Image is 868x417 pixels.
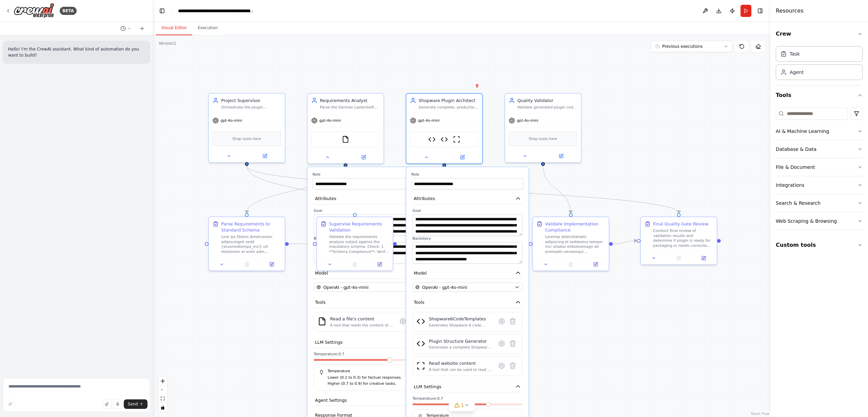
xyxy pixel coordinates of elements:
h5: Temperature [319,369,418,374]
div: Project Supervisor [221,97,281,103]
div: A tool that can be used to read a website content. [429,367,492,372]
div: Generate complete, production-ready Shopware 6 plugin code based on validated requirements. Creat... [419,105,479,110]
span: OpenAI - gpt-4o-mini [323,284,369,290]
button: Open in side panel [445,154,480,161]
p: Hello! I'm the CrewAI assistant. What kind of automation do you want to build? [8,46,145,58]
img: FileReadTool [318,317,326,325]
button: Click to speak your automation idea [113,399,122,409]
button: Open in side panel [346,154,381,161]
g: Edge from 9d0f79ee-acab-4a3a-95fe-f8eb1e6dc60c to 1f0c4e9b-4fd7-4f25-aeee-06178c2307f2 [613,238,637,247]
img: Plugin Structure Generator [440,136,448,143]
div: A tool that reads the content of a file. To use this tool, provide a 'file_path' parameter with t... [330,323,394,328]
div: Shopware Plugin ArchitectGenerate complete, production-ready Shopware 6 plugin code based on vali... [406,93,483,164]
div: Read website content [429,360,492,366]
span: LLM Settings [414,383,441,390]
div: Final Quality Gate Review [653,221,708,227]
button: Agent Settings [313,395,425,406]
button: No output available [234,261,260,268]
div: Read a file's content [330,316,394,322]
div: Supervise Requirements ValidationValidate the requirements analysis output against the mandatory ... [316,217,394,271]
span: LLM Settings [315,339,343,345]
img: Logo [14,3,54,18]
img: ScrapeWebsiteTool [453,136,460,143]
button: OpenAI - gpt-4o-mini [314,282,423,292]
button: Model [313,267,425,279]
button: Delete tool [507,316,518,327]
div: Plugin Structure Generator [429,338,492,344]
span: Model [414,270,427,276]
button: Integrations [776,176,863,194]
button: Database & Data [776,140,863,158]
button: Improve this prompt [5,399,15,409]
span: Attributes [414,196,435,202]
label: Role [411,172,524,177]
label: Backstory [314,236,423,241]
div: Requirements Analyst [320,97,380,103]
span: 1 [461,402,464,409]
div: Integrations [776,182,804,188]
button: Delete node [473,81,481,90]
div: File & Document [776,164,815,171]
span: Temperature: 0.7 [314,352,344,357]
button: LLM Settings [411,381,524,393]
button: Open in side panel [693,255,714,262]
button: No output available [558,261,584,268]
g: Edge from cf89f458-c1b5-4369-a5aa-92193a5f2aa3 to 450c0714-a688-4cd7-8b16-3bed6dfa92b1 [244,166,358,213]
div: BETA [60,7,77,15]
button: Visual Editor [156,21,192,35]
button: Tools [313,297,425,308]
h4: Resources [776,7,804,15]
button: Open in side panel [261,261,282,268]
button: Start a new chat [137,24,147,33]
button: File & Document [776,158,863,176]
button: Previous executions [651,41,732,52]
img: ScrapeWebsiteTool [416,361,425,370]
button: No output available [342,261,368,268]
button: Delete tool [507,338,518,349]
button: zoom in [158,377,167,385]
span: Agent Settings [315,397,347,403]
span: gpt-4o-mini [319,118,341,123]
button: OpenAI - gpt-4o-mini [413,282,522,292]
button: toggle interactivity [158,403,167,412]
span: Previous executions [662,44,703,49]
button: Send [124,399,147,409]
div: Project SupervisorOrchestrate the plugin development process by validating that each agent's outp... [208,93,285,163]
div: Final Quality Gate ReviewConduct final review of validation results and determine if plugin is re... [640,217,717,265]
div: Tools [776,105,863,236]
button: Execution [192,21,223,35]
img: Shopware6CodeTemplates [428,136,436,143]
button: fit view [158,394,167,403]
div: Agent [790,69,804,76]
button: Search & Research [776,194,863,212]
g: Edge from 555147f0-00aa-4949-932b-76ab010a0f28 to 9d0f79ee-acab-4a3a-95fe-f8eb1e6dc60c [540,166,574,213]
button: Attributes [313,193,425,204]
div: Shopware6CodeTemplates [429,316,492,322]
button: Hide right sidebar [755,6,765,16]
button: Model [411,267,524,279]
div: Quality ValidatorValidate generated plugin code against requirements, performance budgets, access... [505,93,582,163]
button: Open in side panel [585,261,606,268]
g: Edge from 8c45e676-e820-452d-a67b-022bf7403dab to 450c0714-a688-4cd7-8b16-3bed6dfa92b1 [289,241,313,247]
img: FileReadTool [342,136,349,143]
div: Web Scraping & Browsing [776,218,837,224]
div: AI & Machine Learning [776,128,829,135]
img: Plugin Structure Generator [416,339,425,348]
label: Backstory [413,236,522,241]
div: Orchestrate the plugin development process by validating that each agent's output meets the requi... [221,105,281,110]
div: Crew [776,43,863,85]
div: Generates a complete Shopware 6 plugin structure as formatted text with directory structure, file... [429,345,492,350]
div: Quality Validator [517,97,577,103]
button: zoom out [158,385,167,394]
span: Tools [414,299,424,305]
button: Configure tool [496,316,507,327]
div: Validate Implementation ComplianceLoremip dolorsitametc adipiscing el seddoeius tempor inci utlab... [532,217,610,271]
button: Delete tool [507,360,518,372]
button: Open in side panel [369,261,390,268]
div: Supervise Requirements Validation [329,221,389,233]
button: Configure tool [496,338,507,349]
button: Open in side panel [248,152,282,160]
button: AI & Machine Learning [776,122,863,140]
div: Lore ips Dolors Ametconsec adipiscingeli sedd {eiusmodtempo_inci} utl etdolorem al enim adm venia... [221,234,281,254]
div: React Flow controls [158,377,167,412]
